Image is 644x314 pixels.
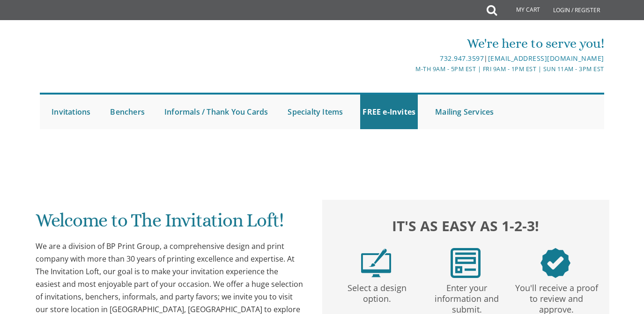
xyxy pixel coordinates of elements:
[49,95,93,129] a: Invitations
[361,248,391,278] img: step1.png
[331,216,600,236] h2: It's as easy as 1-2-3!
[440,54,484,63] a: 732.947.3597
[285,95,345,129] a: Specialty Items
[162,95,270,129] a: Informals / Thank You Cards
[433,95,496,129] a: Mailing Services
[229,34,604,53] div: We're here to serve you!
[360,95,418,129] a: FREE e-Invites
[488,54,604,63] a: [EMAIL_ADDRESS][DOMAIN_NAME]
[229,53,604,64] div: |
[496,1,547,20] a: My Cart
[36,210,304,238] h1: Welcome to The Invitation Loft!
[108,95,147,129] a: Benchers
[229,64,604,74] div: M-Th 9am - 5pm EST | Fri 9am - 1pm EST | Sun 11am - 3pm EST
[451,248,481,278] img: step2.png
[540,248,570,278] img: step3.png
[334,278,420,304] p: Select a design option.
